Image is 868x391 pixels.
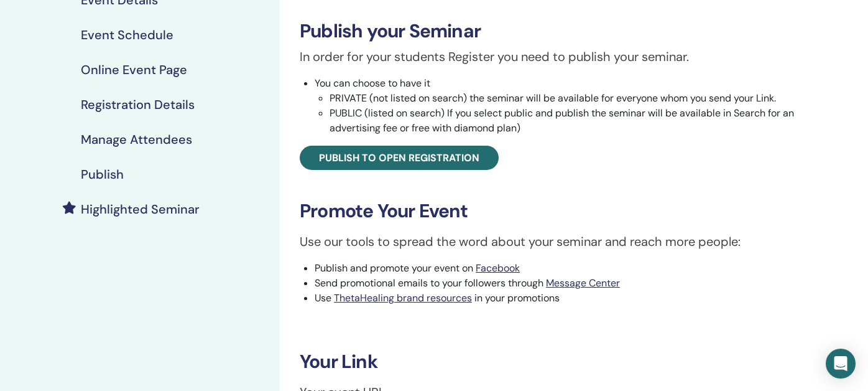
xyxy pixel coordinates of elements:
h3: Your Link [300,351,839,373]
h4: Event Schedule [81,27,173,42]
h4: Registration Details [81,97,195,112]
h4: Publish [81,167,124,182]
li: You can choose to have it [315,76,839,136]
a: Message Center [546,276,620,290]
li: PRIVATE (not listed on search) the seminar will be available for everyone whom you send your Link. [330,91,839,106]
h4: Manage Attendees [81,132,192,147]
p: Use our tools to spread the word about your seminar and reach more people: [300,232,839,251]
p: In order for your students Register you need to publish your seminar. [300,47,839,66]
li: PUBLIC (listed on search) If you select public and publish the seminar will be available in Searc... [330,106,839,136]
li: Publish and promote your event on [315,261,839,276]
h4: Online Event Page [81,62,187,77]
a: Publish to open registration [300,146,499,170]
div: Open Intercom Messenger [826,349,856,379]
span: Publish to open registration [319,151,479,164]
li: Send promotional emails to your followers through [315,276,839,291]
a: ThetaHealing brand resources [334,291,472,304]
h3: Publish your Seminar [300,20,839,42]
li: Use in your promotions [315,291,839,306]
h3: Promote Your Event [300,200,839,222]
h4: Highlighted Seminar [81,202,200,217]
a: Facebook [476,261,520,275]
